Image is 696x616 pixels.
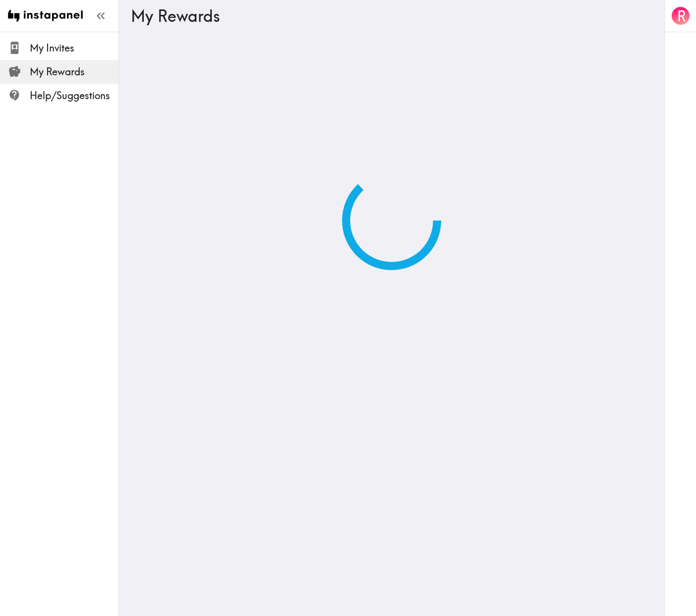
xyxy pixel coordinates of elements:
[131,6,644,25] h3: My Rewards
[30,65,118,79] span: My Rewards
[30,89,118,103] span: Help/Suggestions
[677,7,686,25] span: R
[671,6,691,26] button: R
[30,41,118,55] span: My Invites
